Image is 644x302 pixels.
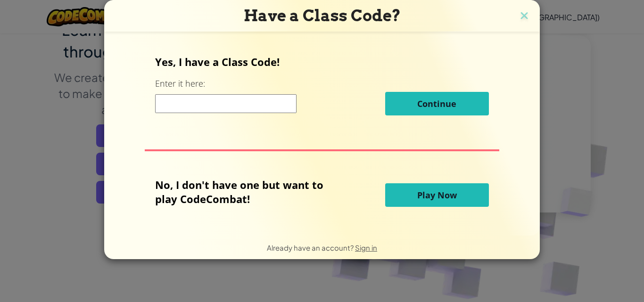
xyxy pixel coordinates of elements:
[518,9,530,24] img: close icon
[267,243,355,252] span: Already have an account?
[417,98,456,109] span: Continue
[155,78,205,90] label: Enter it here:
[155,178,338,206] p: No, I don't have one but want to play CodeCombat!
[417,189,457,201] span: Play Now
[155,55,488,69] p: Yes, I have a Class Code!
[355,243,377,252] a: Sign in
[244,6,401,25] span: Have a Class Code?
[385,92,489,115] button: Continue
[385,183,489,207] button: Play Now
